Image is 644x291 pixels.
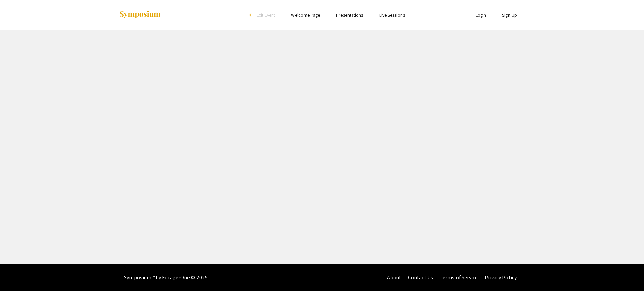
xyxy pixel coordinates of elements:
a: Live Sessions [379,12,405,18]
div: arrow_back_ios [249,13,253,17]
img: Symposium by ForagerOne [119,10,161,19]
a: About [387,274,401,281]
a: Privacy Policy [485,274,517,281]
div: Symposium™ by ForagerOne © 2025 [124,264,208,291]
a: Login [476,12,486,18]
span: Exit Event [257,12,275,18]
a: Terms of Service [440,274,478,281]
a: Presentations [336,12,363,18]
a: Contact Us [408,274,433,281]
a: Welcome Page [291,12,320,18]
a: Sign Up [502,12,517,18]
